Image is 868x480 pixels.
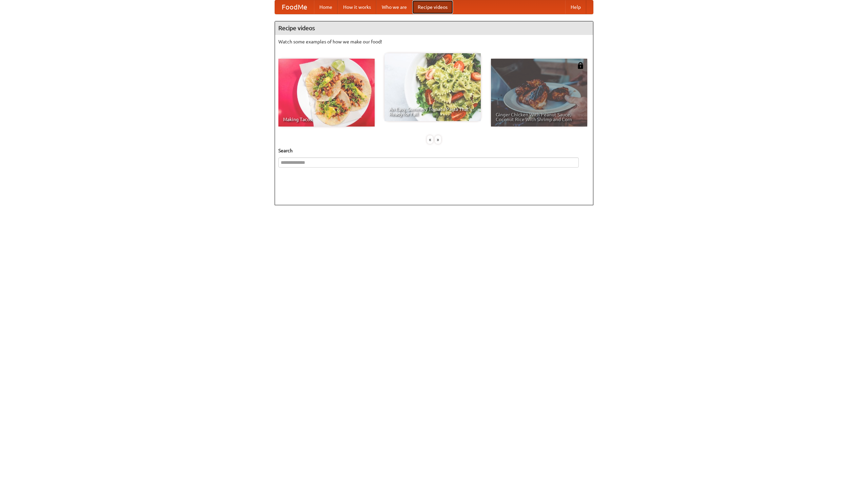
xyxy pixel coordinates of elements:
p: Watch some examples of how we make our food! [278,38,590,45]
div: « [427,135,433,144]
span: An Easy, Summery Tomato Pasta That's Ready for Fall [389,107,476,116]
a: Recipe videos [412,0,453,14]
a: How it works [338,0,376,14]
a: Who we are [376,0,412,14]
h4: Recipe videos [275,21,593,35]
span: Making Tacos [283,117,370,122]
a: Help [565,0,586,14]
div: » [435,135,441,144]
a: Making Tacos [278,59,375,127]
img: 483408.png [577,62,584,69]
h5: Search [278,147,590,154]
a: Home [314,0,338,14]
a: FoodMe [275,0,314,14]
a: An Easy, Summery Tomato Pasta That's Ready for Fall [384,53,481,121]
